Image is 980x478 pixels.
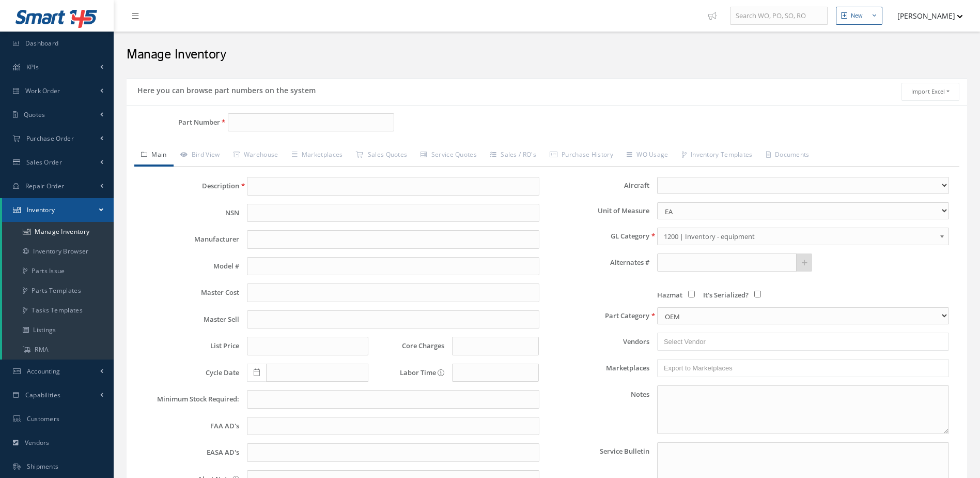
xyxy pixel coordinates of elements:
a: Marketplaces [285,145,350,167]
a: Inventory Browser [2,242,114,261]
label: FAA AD's [137,422,239,430]
label: List Price [137,342,239,350]
span: Purchase Order [26,134,74,143]
label: Alternates # [547,259,649,266]
textarea: Notes [657,385,949,434]
a: Sales Quotes [349,145,414,167]
a: Parts Templates [2,281,114,301]
span: Dashboard [25,39,59,48]
label: Notes [547,385,649,434]
a: Listings [2,320,114,340]
label: Aircraft [547,182,649,189]
span: Inventory [27,205,55,214]
label: Manufacturer [137,235,239,243]
h2: Manage Inventory [127,47,967,63]
a: Service Quotes [414,145,484,167]
a: Main [134,145,174,167]
label: Cycle Date [137,369,239,377]
h5: Here you can browse part numbers on the system [134,83,316,95]
span: 1200 | Inventory - equipment [664,230,936,243]
label: GL Category [547,232,649,240]
a: Parts Issue [2,261,114,281]
label: Part Number [127,118,220,126]
span: Quotes [24,110,45,119]
span: Customers [27,414,60,423]
a: Tasks Templates [2,301,114,320]
span: Repair Order [25,182,65,190]
a: Inventory [2,198,114,222]
label: Model # [137,262,239,270]
label: Description [137,182,239,190]
label: Core Charges [376,342,444,350]
div: New [851,11,863,20]
a: Sales / RO's [484,145,543,167]
a: Bird View [174,145,227,167]
label: Minimum Stock Required: [137,395,239,403]
a: Documents [759,145,816,167]
input: It's Serialized? [754,291,761,297]
input: Search WO, PO, SO, RO [730,7,828,25]
label: Vendors [547,338,649,346]
a: WO Usage [620,145,675,167]
label: Labor Time [376,369,444,377]
label: Unit of Measure [547,207,649,215]
span: Vendors [25,438,50,447]
button: Import Excel [901,83,959,101]
a: Inventory Templates [675,145,759,167]
span: Work Order [25,86,60,95]
label: Master Sell [137,316,239,323]
span: Capabilities [25,391,61,399]
button: [PERSON_NAME] [888,6,963,26]
button: New [836,7,882,25]
label: Master Cost [137,289,239,296]
a: RMA [2,340,114,360]
label: EASA AD's [137,449,239,456]
span: Shipments [27,462,59,471]
label: NSN [137,209,239,217]
span: Accounting [27,367,60,376]
span: It's Serialized? [703,290,749,300]
a: Manage Inventory [2,222,114,242]
label: Part Category [547,312,649,320]
span: KPIs [26,63,39,71]
a: Warehouse [227,145,285,167]
label: Marketplaces [547,364,649,372]
span: Hazmat [657,290,682,300]
input: Hazmat [688,291,695,297]
a: Purchase History [543,145,620,167]
span: Sales Order [26,158,62,167]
